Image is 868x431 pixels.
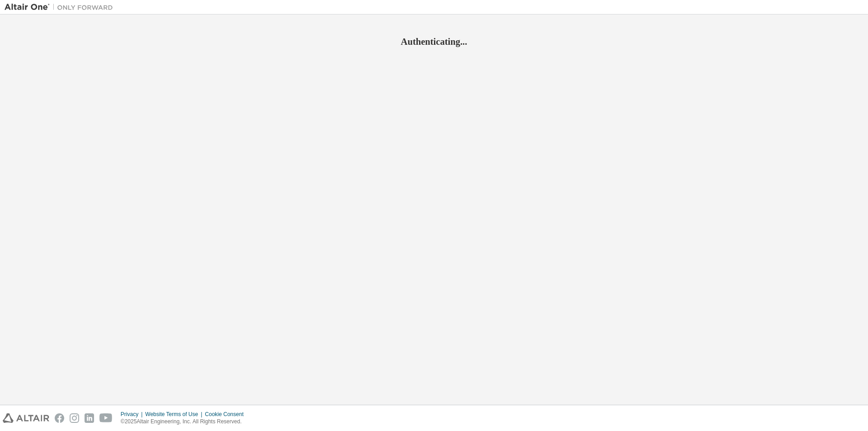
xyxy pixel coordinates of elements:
[99,413,113,423] img: youtube.svg
[3,413,49,423] img: altair_logo.svg
[145,411,205,418] div: Website Terms of Use
[70,413,79,423] img: instagram.svg
[121,411,145,418] div: Privacy
[5,36,863,47] h2: Authenticating...
[121,418,249,426] p: © 2025 Altair Engineering, Inc. All Rights Reserved.
[85,413,94,423] img: linkedin.svg
[205,411,249,418] div: Cookie Consent
[55,413,64,423] img: facebook.svg
[5,3,118,12] img: Altair One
